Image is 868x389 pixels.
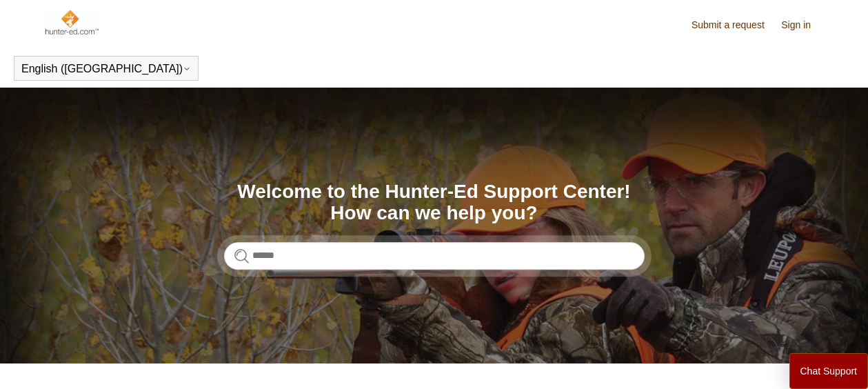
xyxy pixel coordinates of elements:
button: English ([GEOGRAPHIC_DATA]) [21,63,191,75]
a: Submit a request [692,18,778,32]
img: Hunter-Ed Help Center home page [43,8,99,36]
input: Search [224,242,645,270]
a: Sign in [781,18,825,32]
h1: Welcome to the Hunter-Ed Support Center! How can we help you? [224,181,645,224]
